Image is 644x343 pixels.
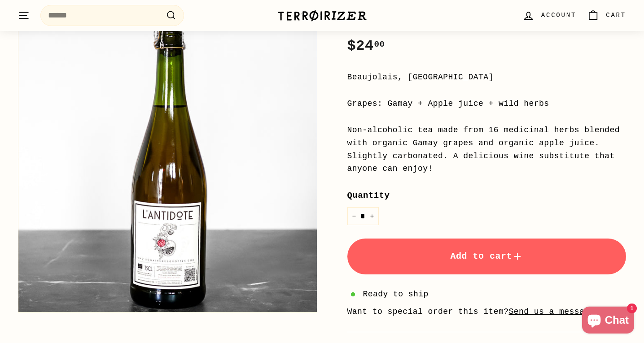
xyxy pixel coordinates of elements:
span: $24 [347,38,385,54]
div: Non-alcoholic tea made from 16 medicinal herbs blended with organic Gamay grapes and organic appl... [347,124,626,175]
a: Cart [582,2,631,29]
span: Cart [606,10,626,20]
label: Quantity [347,189,626,202]
button: Add to cart [347,239,626,274]
div: Beaujolais, [GEOGRAPHIC_DATA] [347,71,626,84]
button: Reduce item quantity by one [347,207,361,226]
span: Ready to ship [363,288,429,301]
span: Account [541,10,576,20]
inbox-online-store-chat: Shopify online store chat [579,307,637,336]
button: Increase item quantity by one [365,207,379,226]
a: Send us a message [509,307,595,316]
span: Add to cart [450,251,523,261]
li: Want to special order this item? [347,305,626,318]
div: Grapes: Gamay + Apple juice + wild herbs [347,97,626,110]
sup: 00 [374,39,385,49]
a: Account [517,2,582,29]
input: quantity [347,207,379,226]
